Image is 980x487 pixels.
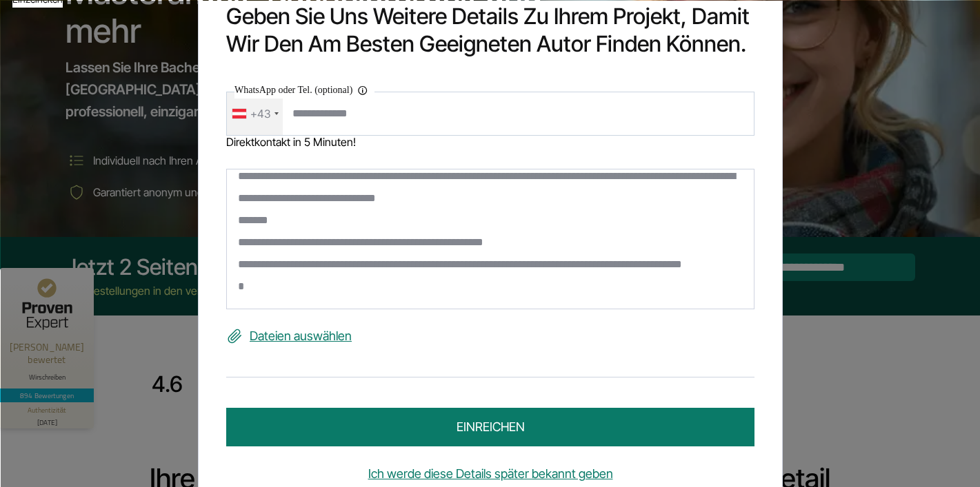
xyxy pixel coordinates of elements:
[226,2,754,57] h2: Geben Sie uns weitere Details zu Ihrem Projekt, damit wir den am besten geeigneten Autor finden k...
[226,408,754,446] button: einreichen
[234,81,374,98] label: WhatsApp oder Tel. (optional)
[226,463,754,485] a: Ich werde diese Details später bekannt geben
[226,325,754,347] label: Dateien auswählen
[227,92,283,134] div: Telephone country code
[250,102,270,124] div: +43
[226,135,754,147] div: Direktkontakt in 5 Minuten!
